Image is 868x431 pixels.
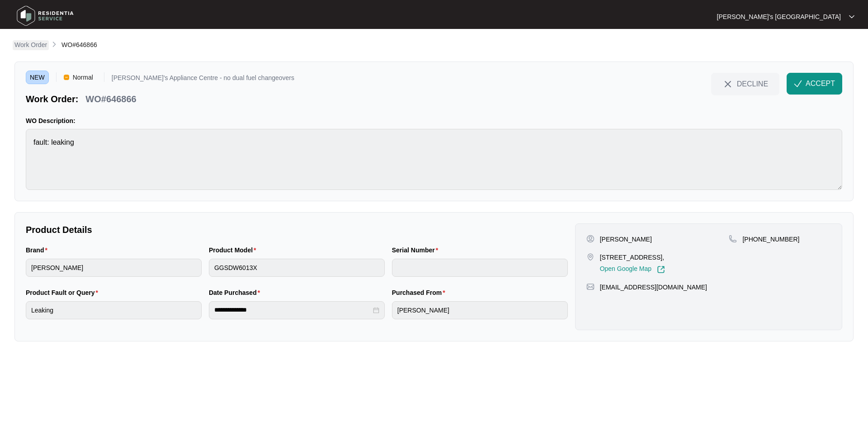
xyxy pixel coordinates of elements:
p: WO Description: [26,116,842,125]
input: Serial Number [392,259,568,277]
span: DECLINE [737,79,768,89]
span: NEW [26,71,49,84]
p: [PERSON_NAME]'s Appliance Centre - no dual fuel changeovers [112,75,294,84]
span: WO#646866 [61,41,97,48]
label: Serial Number [392,246,442,255]
textarea: fault: leaking [26,129,842,190]
label: Brand [26,246,51,255]
img: user-pin [586,235,594,243]
p: WO#646866 [85,93,136,105]
img: map-pin [586,253,594,261]
img: dropdown arrow [849,14,854,19]
input: Product Model [209,259,385,277]
a: Open Google Map [600,265,665,274]
button: check-IconACCEPT [787,73,842,95]
img: check-Icon [794,80,802,88]
label: Product Fault or Query [26,288,102,297]
label: Purchased From [392,288,449,297]
input: Purchased From [392,301,568,319]
img: Vercel Logo [64,75,69,80]
p: Product Details [26,223,568,236]
p: [PERSON_NAME]'s [GEOGRAPHIC_DATA] [717,12,841,21]
img: chevron-right [51,41,58,48]
span: ACCEPT [806,78,835,89]
p: Work Order: [26,93,78,105]
a: Work Order [13,40,49,50]
p: [PHONE_NUMBER] [742,235,799,244]
img: map-pin [729,235,737,243]
p: [EMAIL_ADDRESS][DOMAIN_NAME] [600,283,707,292]
label: Product Model [209,246,260,255]
label: Date Purchased [209,288,264,297]
p: [PERSON_NAME] [600,235,652,244]
span: Normal [69,71,97,84]
button: close-IconDECLINE [711,73,779,95]
p: Work Order [14,40,47,49]
img: residentia service logo [14,2,77,29]
p: [STREET_ADDRESS], [600,253,665,262]
input: Brand [26,259,202,277]
img: close-Icon [722,79,733,90]
input: Product Fault or Query [26,301,202,319]
input: Date Purchased [214,305,371,315]
img: map-pin [586,283,594,291]
img: Link-External [657,265,665,274]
